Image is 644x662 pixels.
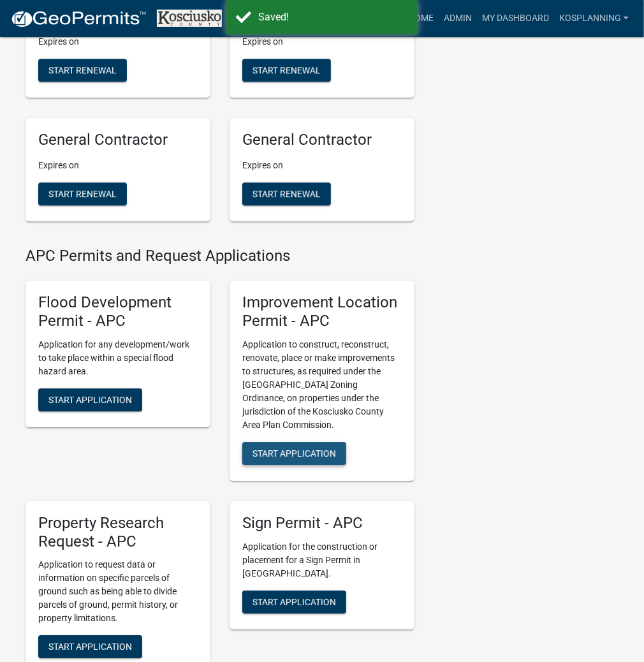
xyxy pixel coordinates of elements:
button: Start Application [242,591,346,614]
span: Start Application [252,596,336,607]
p: Application to construct, reconstruct, renovate, place or make improvements to structures, as req... [242,338,402,432]
h5: Improvement Location Permit - APC [242,293,402,330]
button: Start Renewal [38,59,127,82]
p: Application for any development/work to take place within a special flood hazard area. [38,338,198,378]
button: Start Renewal [242,182,331,205]
button: Start Renewal [242,59,331,82]
p: Application for the construction or placement for a Sign Permit in [GEOGRAPHIC_DATA]. [242,540,402,580]
button: Start Renewal [38,182,127,205]
p: Expires on [242,159,402,172]
a: Admin [439,6,477,31]
h5: Property Research Request - APC [38,514,198,551]
h4: APC Permits and Request Applications [26,247,414,265]
p: Expires on [38,35,198,48]
span: Start Renewal [252,189,321,199]
p: Expires on [242,35,402,48]
span: Start Renewal [252,64,321,75]
p: Application to request data or information on specific parcels of ground such as being able to di... [38,558,198,625]
h5: Sign Permit - APC [242,514,402,533]
button: Start Application [38,635,142,658]
button: Start Application [38,388,142,411]
span: Start Renewal [48,189,117,199]
a: My Dashboard [477,6,554,31]
button: Start Application [242,442,346,465]
p: Expires on [38,159,198,172]
span: Start Renewal [48,64,117,75]
a: Home [403,6,439,31]
h5: Flood Development Permit - APC [38,293,198,330]
h5: General Contractor [242,131,402,149]
div: Saved! [258,10,408,25]
span: Start Application [252,448,336,458]
span: Start Application [48,394,132,404]
img: Kosciusko County, Indiana [157,10,222,27]
h5: General Contractor [38,131,198,149]
span: Start Application [48,642,132,652]
a: kosplanning [554,6,634,31]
